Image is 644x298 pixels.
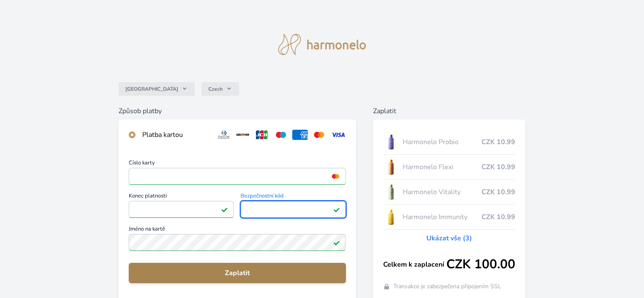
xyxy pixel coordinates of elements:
img: jcb.svg [254,130,270,140]
img: CLEAN_PROBIO_se_stinem_x-lo.jpg [383,131,399,153]
img: visa.svg [330,130,346,140]
button: Zaplatit [129,263,345,283]
span: Harmonelo Immunity [402,212,481,222]
img: diners.svg [216,130,232,140]
img: discover.svg [235,130,251,140]
span: Bezpečnostní kód [240,193,345,201]
span: CZK 10.99 [481,187,515,197]
span: CZK 10.99 [481,212,515,222]
input: Jméno na kartěPlatné pole [129,234,345,251]
span: Czech [208,86,223,92]
img: CLEAN_FLEXI_se_stinem_x-hi_(1)-lo.jpg [383,156,399,178]
span: Harmonelo Probio [402,137,481,147]
img: Platné pole [221,206,228,213]
img: CLEAN_VITALITY_se_stinem_x-lo.jpg [383,181,399,203]
img: mc.svg [311,130,327,140]
span: Harmonelo Vitality [402,187,481,197]
img: logo.svg [278,34,366,55]
span: CZK 10.99 [481,162,515,172]
span: CZK 10.99 [481,137,515,147]
iframe: Iframe pro datum vypršení platnosti [133,203,230,215]
span: [GEOGRAPHIC_DATA] [125,86,178,92]
iframe: Iframe pro číslo karty [133,170,342,182]
span: CZK 100.00 [446,257,515,272]
span: Konec platnosti [129,193,234,201]
img: mc [330,173,341,180]
span: Číslo karty [129,160,345,168]
h6: Způsob platby [119,106,356,116]
a: Ukázat vše (3) [426,233,472,243]
button: [GEOGRAPHIC_DATA] [119,82,195,96]
img: Platné pole [333,206,340,213]
img: Platné pole [333,239,340,246]
iframe: Iframe pro bezpečnostní kód [244,203,342,215]
span: Zaplatit [135,268,339,278]
img: maestro.svg [273,130,289,140]
button: Czech [202,82,239,96]
span: Jméno na kartě [129,226,345,234]
img: IMMUNITY_se_stinem_x-lo.jpg [383,206,399,228]
img: amex.svg [292,130,308,140]
span: Harmonelo Flexi [402,162,481,172]
span: Transakce je zabezpečena připojením SSL [393,282,501,291]
span: Celkem k zaplacení [383,259,446,270]
h6: Zaplatit [373,106,525,116]
div: Platba kartou [142,130,209,140]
